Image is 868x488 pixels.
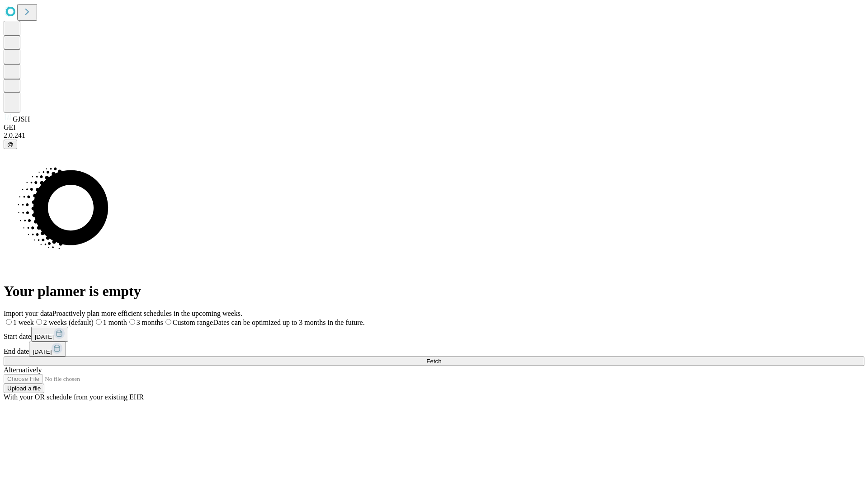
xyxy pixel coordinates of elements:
span: 2 weeks (default) [43,319,94,326]
div: Start date [4,327,864,342]
button: @ [4,140,17,149]
span: 3 months [137,319,163,326]
div: GEI [4,123,864,131]
div: End date [4,342,864,357]
span: [DATE] [35,333,54,340]
input: 1 week [6,319,12,325]
span: GJSH [13,115,30,123]
span: [DATE] [33,348,52,355]
button: [DATE] [31,327,68,342]
input: Custom rangeDates can be optimized up to 3 months in the future. [165,319,171,325]
span: Fetch [426,358,441,365]
div: 2.0.241 [4,131,864,140]
span: 1 month [103,319,127,326]
span: @ [7,141,14,148]
span: Custom range [173,319,213,326]
span: 1 week [13,319,34,326]
input: 1 month [96,319,102,325]
span: Proactively plan more efficient schedules in the upcoming weeks. [52,310,242,317]
span: Alternatively [4,366,42,374]
span: Import your data [4,310,52,317]
span: With your OR schedule from your existing EHR [4,393,144,401]
button: Upload a file [4,384,44,393]
h1: Your planner is empty [4,283,864,300]
button: Fetch [4,357,864,366]
span: Dates can be optimized up to 3 months in the future. [213,319,364,326]
input: 2 weeks (default) [36,319,42,325]
button: [DATE] [29,342,66,357]
input: 3 months [129,319,135,325]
